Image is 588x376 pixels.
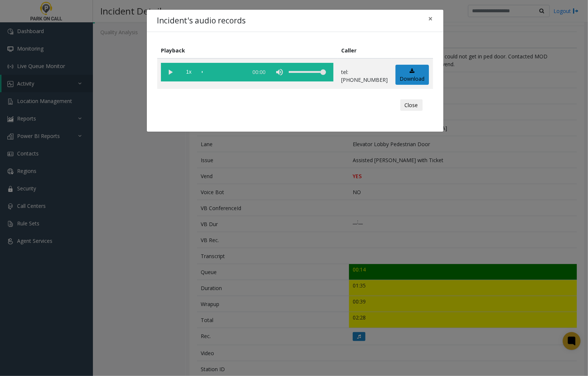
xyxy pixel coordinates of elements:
[400,99,423,111] button: Close
[157,42,337,58] th: Playback
[337,42,392,58] th: Caller
[423,10,438,28] button: Close
[157,15,246,27] h4: Incident's audio records
[395,65,429,85] a: Download
[289,63,326,81] div: volume level
[341,68,388,84] p: tel:[PHONE_NUMBER]
[202,63,244,81] div: scrub bar
[429,13,433,24] span: ×
[180,63,198,81] span: playback speed button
